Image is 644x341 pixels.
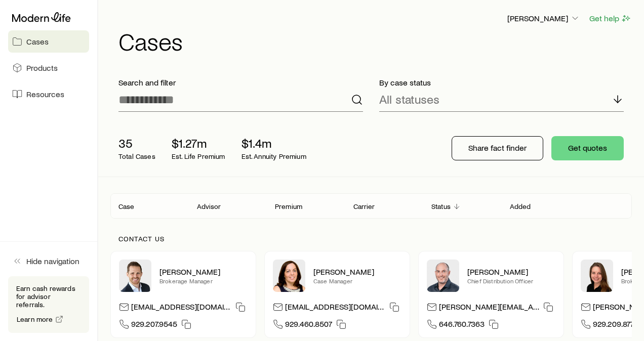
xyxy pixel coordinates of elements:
a: Products [8,57,89,79]
p: [PERSON_NAME] [313,267,401,277]
button: [PERSON_NAME] [507,13,581,25]
p: [PERSON_NAME] [467,267,555,277]
p: Contact us [118,235,624,243]
span: 929.207.9545 [131,319,177,332]
a: Resources [8,83,89,105]
span: Hide navigation [26,256,79,266]
span: 929.460.8507 [285,319,332,332]
p: Premium [275,202,302,210]
p: 35 [118,136,155,150]
button: Share fact finder [452,136,543,160]
p: Case [118,202,135,210]
p: Chief Distribution Officer [467,277,555,285]
img: Heather McKee [273,260,305,292]
a: Cases [8,30,89,53]
button: Get quotes [551,136,624,160]
div: Client cases [110,193,632,219]
p: $1.4m [241,136,306,150]
p: [EMAIL_ADDRESS][DOMAIN_NAME] [285,302,385,315]
p: All statuses [379,92,439,106]
p: Brokerage Manager [159,277,248,285]
p: Advisor [197,202,221,210]
p: Case Manager [313,277,401,285]
p: [PERSON_NAME][EMAIL_ADDRESS][DOMAIN_NAME] [439,302,539,315]
p: Est. Life Premium [172,152,225,160]
span: Products [26,63,58,73]
p: [PERSON_NAME] [507,13,580,23]
p: Status [431,202,451,210]
span: Learn more [17,316,53,323]
h1: Cases [118,29,632,53]
p: Added [510,202,531,210]
p: Total Cases [118,152,155,160]
span: 929.209.8778 [593,319,638,332]
p: Search and filter [118,77,363,88]
img: Nick Weiler [119,260,151,292]
span: 646.760.7363 [439,319,485,332]
p: Est. Annuity Premium [241,152,306,160]
p: Share fact finder [468,143,527,153]
img: Ellen Wall [581,260,613,292]
p: By case status [379,77,624,88]
p: Carrier [353,202,375,210]
p: [EMAIL_ADDRESS][DOMAIN_NAME] [131,302,231,315]
p: Earn cash rewards for advisor referrals. [16,284,81,309]
div: Earn cash rewards for advisor referrals.Learn more [8,276,89,333]
button: Hide navigation [8,250,89,272]
button: Get help [589,13,632,24]
span: Resources [26,89,64,99]
img: Dan Pierson [427,260,459,292]
p: $1.27m [172,136,225,150]
span: Cases [26,36,49,47]
p: [PERSON_NAME] [159,267,248,277]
